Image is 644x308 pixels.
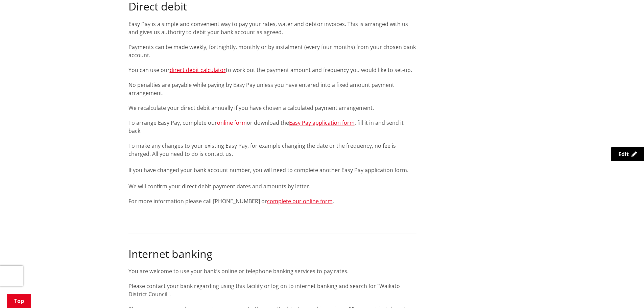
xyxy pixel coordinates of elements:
p: Please contact your bank regarding using this facility or log on to internet banking and search f... [128,282,416,298]
a: Top [7,294,31,308]
p: You can use our to work out the payment amount and frequency you would like to set-up. [128,66,416,74]
h2: Internet banking [128,247,416,260]
p: Payments can be made weekly, fortnightly, monthly or by instalment (every four months) from your ... [128,43,416,59]
p: To make any changes to your existing Easy Pay, for example changing the date or the frequency, no... [128,142,416,190]
a: online form [217,119,247,126]
p: We recalculate your direct debit annually if you have chosen a calculated payment arrangement. [128,104,416,112]
p: No penalties are payable while paying by Easy Pay unless you have entered into a fixed amount pay... [128,81,416,97]
a: complete our online form [267,197,333,205]
iframe: Messenger Launcher [613,280,637,304]
a: Edit [611,147,644,161]
span: Edit [618,150,629,158]
a: Easy Pay application form [289,119,355,126]
p: Easy Pay is a simple and convenient way to pay your rates, water and debtor invoices. This is arr... [128,20,416,36]
p: For more information please call [PHONE_NUMBER] or . [128,197,416,205]
p: You are welcome to use your bank’s online or telephone banking services to pay rates. [128,267,416,275]
p: To arrange Easy Pay, complete our or download the , fill it in and send it back. [128,119,416,135]
a: direct debit calculator [170,66,226,74]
